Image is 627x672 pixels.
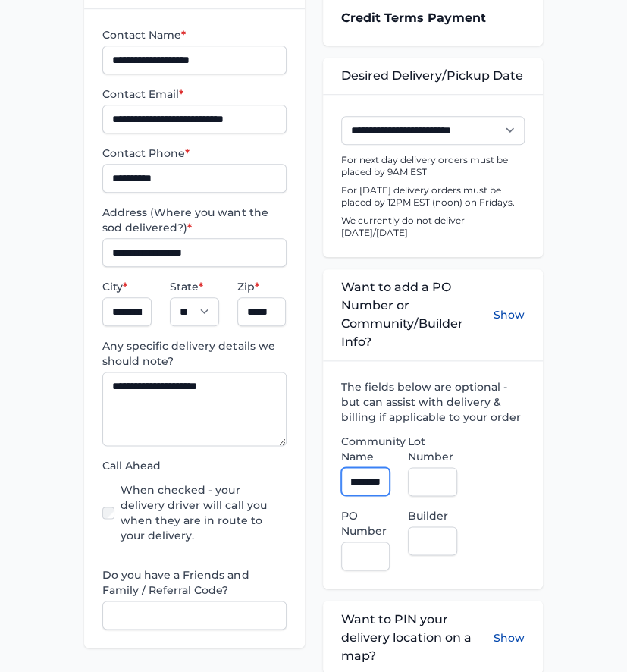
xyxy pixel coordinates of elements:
[408,508,457,523] label: Builder
[341,154,525,178] p: For next day delivery orders must be placed by 9AM EST
[102,146,286,161] label: Contact Phone
[323,58,543,94] div: Desired Delivery/Pickup Date
[341,215,525,239] p: We currently do not deliver [DATE]/[DATE]
[341,508,390,539] label: PO Number
[341,610,494,664] span: Want to PIN your delivery location on a map?
[102,458,286,473] label: Call Ahead
[102,567,286,598] label: Do you have a Friends and Family / Referral Code?
[341,379,525,425] label: The fields below are optional - but can assist with delivery & billing if applicable to your order
[341,11,486,25] strong: Credit Terms Payment
[170,279,219,294] label: State
[102,205,286,235] label: Address (Where you want the sod delivered?)
[237,279,287,294] label: Zip
[341,184,525,209] p: For [DATE] delivery orders must be placed by 12PM EST (noon) on Fridays.
[494,610,525,664] button: Show
[341,434,390,464] label: Community Name
[494,278,525,351] button: Show
[102,279,152,294] label: City
[102,86,286,102] label: Contact Email
[121,482,286,543] label: When checked - your delivery driver will call you when they are in route to your delivery.
[102,27,286,42] label: Contact Name
[341,278,494,351] span: Want to add a PO Number or Community/Builder Info?
[102,338,286,369] label: Any specific delivery details we should note?
[408,434,457,464] label: Lot Number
